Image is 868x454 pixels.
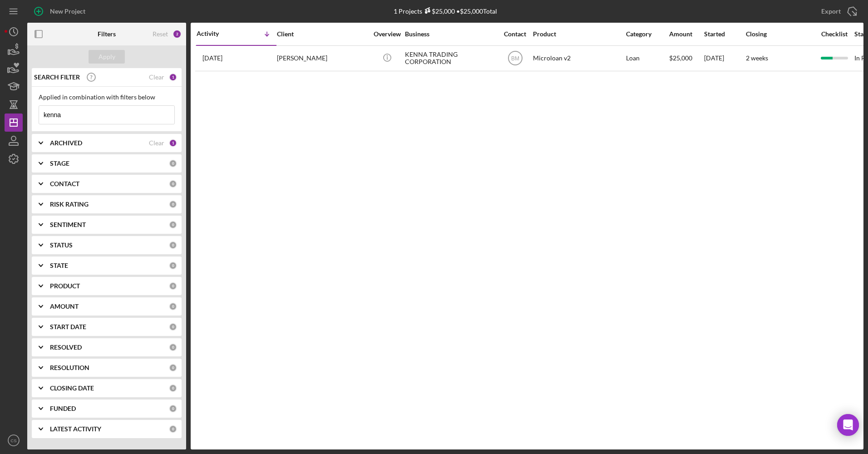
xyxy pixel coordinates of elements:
div: Client [277,30,368,38]
button: Apply [89,50,125,64]
div: 0 [169,343,177,351]
b: STATE [50,262,68,269]
b: STATUS [50,242,73,249]
div: Reset [153,30,168,38]
div: Open Intercom Messenger [837,414,859,436]
div: Amount [669,30,703,38]
div: 0 [169,364,177,372]
div: 0 [169,241,177,249]
div: Overview [370,30,404,38]
div: Export [821,2,841,20]
div: Activity [197,30,237,37]
div: Applied in combination with filters below [39,94,175,101]
div: 0 [169,282,177,290]
div: 0 [169,262,177,270]
button: New Project [27,2,94,20]
div: Checklist [815,30,853,38]
div: 1 Projects • $25,000 Total [394,7,497,15]
b: STAGE [50,160,69,167]
time: 2025-09-02 20:27 [202,54,222,62]
b: FUNDED [50,405,76,412]
b: LATEST ACTIVITY [50,425,101,433]
div: 0 [169,405,177,413]
button: Export [812,2,863,20]
b: SEARCH FILTER [34,74,80,81]
div: 2 [173,30,182,39]
div: 1 [169,139,177,147]
div: KENNA TRADING CORPORATION [405,46,496,70]
div: 0 [169,221,177,229]
b: ARCHIVED [50,139,82,147]
b: RESOLVED [50,344,82,351]
text: BM [511,55,519,62]
b: CONTACT [50,180,79,188]
div: Closing [746,30,814,38]
div: 0 [169,425,177,433]
div: 0 [169,384,177,392]
b: CLOSING DATE [50,385,94,392]
div: [DATE] [704,46,745,70]
b: RESOLUTION [50,364,89,371]
div: Product [533,30,624,38]
div: Clear [149,139,164,147]
div: 1 [169,73,177,81]
b: AMOUNT [50,303,79,310]
div: $25,000 [422,7,455,15]
div: 0 [169,302,177,311]
div: Microloan v2 [533,46,624,70]
div: [PERSON_NAME] [277,46,368,70]
div: Clear [149,74,164,81]
div: 0 [169,200,177,208]
span: $25,000 [669,54,692,62]
b: RISK RATING [50,201,89,208]
text: CS [10,438,16,443]
div: Loan [626,46,668,70]
time: 2 weeks [746,54,768,62]
b: START DATE [50,323,86,331]
div: Apply [99,50,115,64]
button: CS [5,431,23,449]
b: PRODUCT [50,282,80,290]
b: Filters [98,30,116,38]
div: 0 [169,159,177,168]
div: Contact [498,30,532,38]
div: 0 [169,323,177,331]
div: Started [704,30,745,38]
div: Business [405,30,496,38]
div: 0 [169,180,177,188]
div: Category [626,30,668,38]
div: New Project [50,2,85,20]
b: SENTIMENT [50,221,86,228]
